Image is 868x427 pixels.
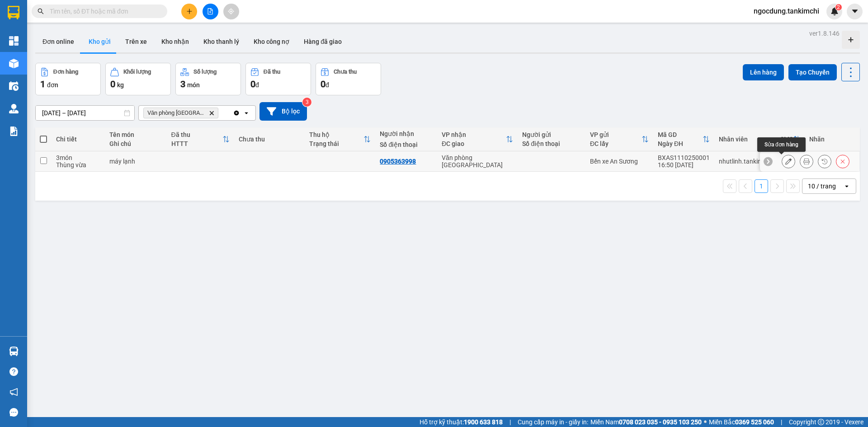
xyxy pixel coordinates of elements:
[776,127,805,151] th: Toggle SortBy
[50,6,156,16] input: Tìm tên, số ĐT hoặc mã đơn
[220,108,221,117] input: Selected Văn phòng Đà Nẵng.
[755,179,768,193] button: 1
[105,63,171,95] button: Khối lượng0kg
[305,127,375,151] th: Toggle SortBy
[658,161,710,169] div: 16:50 [DATE]
[709,417,774,427] span: Miền Bắc
[302,98,311,107] sup: 3
[316,63,381,95] button: Chưa thu0đ
[437,127,518,151] th: Toggle SortBy
[109,131,162,138] div: Tên món
[585,127,653,151] th: Toggle SortBy
[246,31,297,52] button: Kho công nợ
[154,31,196,52] button: Kho nhận
[809,28,840,38] div: ver 1.8.146
[788,64,837,80] button: Tạo Chuyến
[147,109,205,117] span: Văn phòng Đà Nẵng
[110,79,115,89] span: 0
[808,182,836,191] div: 10 / trang
[167,127,235,151] th: Toggle SortBy
[719,136,771,143] div: Nhân viên
[590,158,649,165] div: Bến xe An Sương
[847,4,863,19] button: caret-down
[9,367,18,376] span: question-circle
[522,140,581,147] div: Số điện thoại
[243,109,250,117] svg: open
[818,419,824,425] span: copyright
[196,31,246,52] button: Kho thanh lý
[590,140,642,147] div: ĐC lấy
[143,108,218,118] span: Văn phòng Đà Nẵng, close by backspace
[40,79,45,89] span: 1
[653,127,714,151] th: Toggle SortBy
[36,106,134,120] input: Select a date range.
[325,81,329,89] span: đ
[233,109,240,117] svg: Clear all
[203,4,218,19] button: file-add
[309,131,363,138] div: Thu hộ
[809,136,854,143] div: Nhãn
[522,131,581,138] div: Người gửi
[193,69,217,75] div: Số lượng
[56,154,100,161] div: 3 món
[9,81,19,91] img: warehouse-icon
[9,347,19,356] img: warehouse-icon
[109,158,162,165] div: máy lạnh
[228,8,234,14] span: aim
[835,4,842,10] sup: 2
[56,136,100,143] div: Chi tiết
[334,69,357,75] div: Chưa thu
[9,104,19,113] img: warehouse-icon
[658,140,703,147] div: Ngày ĐH
[851,7,859,15] span: caret-down
[81,31,118,52] button: Kho gửi
[9,408,18,417] span: message
[118,31,154,52] button: Trên xe
[171,140,223,147] div: HTTT
[509,417,511,427] span: |
[735,418,774,426] strong: 0369 525 060
[658,154,710,161] div: BXAS1110250001
[259,102,307,121] button: Bộ lọc
[8,6,19,19] img: logo-vxr
[56,161,100,169] div: Thùng vừa
[9,127,19,136] img: solution-icon
[9,36,19,46] img: dashboard-icon
[757,137,806,152] div: Sửa đơn hàng
[47,81,58,89] span: đơn
[9,388,18,396] span: notification
[38,8,44,14] span: search
[186,8,193,14] span: plus
[518,417,588,427] span: Cung cấp máy in - giấy in:
[420,417,503,427] span: Hỗ trợ kỹ thuật:
[380,158,416,165] div: 0905363998
[9,59,19,68] img: warehouse-icon
[109,140,162,147] div: Ghi chú
[719,158,771,165] div: nhutlinh.tankimchi
[245,63,311,95] button: Đã thu0đ
[187,81,200,89] span: món
[53,69,78,75] div: Đơn hàng
[442,154,513,169] div: Văn phòng [GEOGRAPHIC_DATA]
[239,136,300,143] div: Chưa thu
[209,110,214,116] svg: Delete
[223,4,239,19] button: aim
[171,131,223,138] div: Đã thu
[658,131,703,138] div: Mã GD
[442,140,506,147] div: ĐC giao
[297,31,349,52] button: Hàng đã giao
[380,130,432,137] div: Người nhận
[442,131,506,138] div: VP nhận
[743,64,784,80] button: Lên hàng
[781,417,782,427] span: |
[830,7,839,15] img: icon-new-feature
[123,69,151,75] div: Khối lượng
[117,81,124,89] span: kg
[782,155,795,168] div: Sửa đơn hàng
[321,79,325,89] span: 0
[780,136,793,143] div: SMS
[380,141,432,148] div: Số điện thoại
[843,183,850,190] svg: open
[590,417,702,427] span: Miền Nam
[207,8,213,14] span: file-add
